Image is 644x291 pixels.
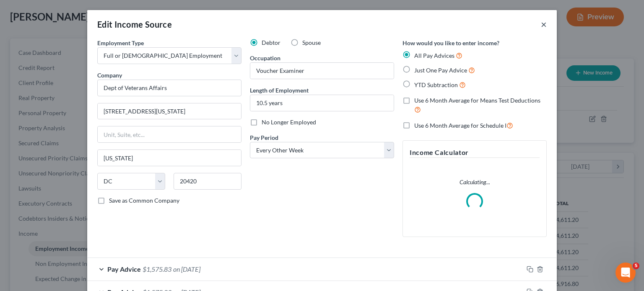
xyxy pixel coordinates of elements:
[615,263,636,283] iframe: Intercom live chat
[97,18,172,30] div: Edit Income Source
[174,173,241,190] input: Enter zip...
[250,86,309,95] label: Length of Employment
[97,80,241,96] input: Search company by name...
[633,263,639,269] span: 5
[302,39,321,46] span: Spouse
[414,52,454,59] span: All Pay Advices
[414,122,506,129] span: Use 6 Month Average for Schedule I
[262,39,280,46] span: Debtor
[250,63,394,79] input: --
[97,39,144,46] span: Employment Type
[98,150,241,166] input: Enter city...
[98,126,241,142] input: Unit, Suite, etc...
[97,72,122,79] span: Company
[173,265,200,273] span: on [DATE]
[414,81,458,88] span: YTD Subtraction
[414,67,467,74] span: Just One Pay Advice
[250,134,278,141] span: Pay Period
[250,54,280,62] label: Occupation
[410,178,540,186] p: Calculating...
[262,118,316,126] span: No Longer Employed
[402,39,499,47] label: How would you like to enter income?
[414,97,540,104] span: Use 6 Month Average for Means Test Deductions
[410,147,540,158] h5: Income Calculator
[98,103,241,119] input: Enter address...
[250,95,394,111] input: ex: 2 years
[541,19,547,29] button: ×
[109,197,179,204] span: Save as Common Company
[107,265,141,273] span: Pay Advice
[143,265,171,273] span: $1,575.83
